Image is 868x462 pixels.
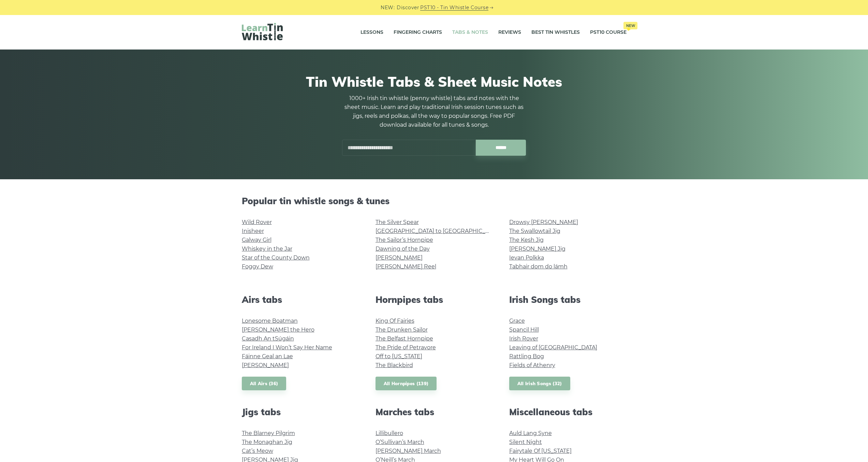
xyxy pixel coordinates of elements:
[376,448,441,454] a: [PERSON_NAME] March
[394,24,442,41] a: Fingering Charts
[376,335,433,342] a: The Belfast Hornpipe
[376,294,493,305] h2: Hornpipes tabs
[376,439,424,445] a: O’Sullivan’s March
[509,254,544,261] a: Ievan Polkka
[242,254,310,261] a: Star of the County Down
[509,353,544,360] a: Rattling Bog
[376,246,430,252] a: Dawning of the Day
[509,228,560,234] a: The Swallowtail Jig
[376,254,423,261] a: [PERSON_NAME]
[509,344,597,351] a: Leaving of [GEOGRAPHIC_DATA]
[242,237,271,243] a: Galway Girl
[242,430,295,436] a: The Blarney Pilgrim
[376,430,403,436] a: Lillibullero
[242,448,273,454] a: Cat’s Meow
[531,24,580,41] a: Best Tin Whistles
[376,326,428,333] a: The Drunken Sailor
[242,294,359,305] h2: Airs tabs
[509,237,544,243] a: The Kesh Jig
[242,353,293,360] a: Fáinne Geal an Lae
[452,24,488,41] a: Tabs & Notes
[376,362,413,368] a: The Blackbird
[376,228,501,234] a: [GEOGRAPHIC_DATA] to [GEOGRAPHIC_DATA]
[242,335,294,342] a: Casadh An tSúgáin
[242,246,292,252] a: Whiskey in the Jar
[376,263,436,270] a: [PERSON_NAME] Reel
[242,73,627,90] h1: Tin Whistle Tabs & Sheet Music Notes
[242,263,273,270] a: Foggy Dew
[376,377,437,391] a: All Hornpipes (139)
[509,326,539,333] a: Spancil Hill
[498,24,521,41] a: Reviews
[376,318,414,324] a: King Of Fairies
[509,430,552,436] a: Auld Lang Syne
[376,353,422,360] a: Off to [US_STATE]
[342,94,526,129] p: 1000+ Irish tin whistle (penny whistle) tabs and notes with the sheet music. Learn and play tradi...
[242,439,292,445] a: The Monaghan Jig
[242,362,289,368] a: [PERSON_NAME]
[242,318,298,324] a: Lonesome Boatman
[509,246,565,252] a: [PERSON_NAME] Jig
[509,377,570,391] a: All Irish Songs (32)
[509,407,627,417] h2: Miscellaneous tabs
[242,377,286,391] a: All Airs (36)
[242,219,272,225] a: Wild Rover
[242,407,359,417] h2: Jigs tabs
[361,24,383,41] a: Lessons
[509,318,525,324] a: Grace
[590,24,627,41] a: PST10 CourseNew
[376,219,419,225] a: The Silver Spear
[242,326,314,333] a: [PERSON_NAME] the Hero
[509,219,578,225] a: Drowsy [PERSON_NAME]
[376,407,493,417] h2: Marches tabs
[623,22,637,29] span: New
[509,263,568,270] a: Tabhair dom do lámh
[242,344,332,351] a: For Ireland I Won’t Say Her Name
[509,439,542,445] a: Silent Night
[509,294,627,305] h2: Irish Songs tabs
[242,23,283,40] img: LearnTinWhistle.com
[376,237,433,243] a: The Sailor’s Hornpipe
[509,335,538,342] a: Irish Rover
[509,448,572,454] a: Fairytale Of [US_STATE]
[242,196,627,206] h2: Popular tin whistle songs & tunes
[242,228,264,234] a: Inisheer
[509,362,555,368] a: Fields of Athenry
[376,344,436,351] a: The Pride of Petravore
